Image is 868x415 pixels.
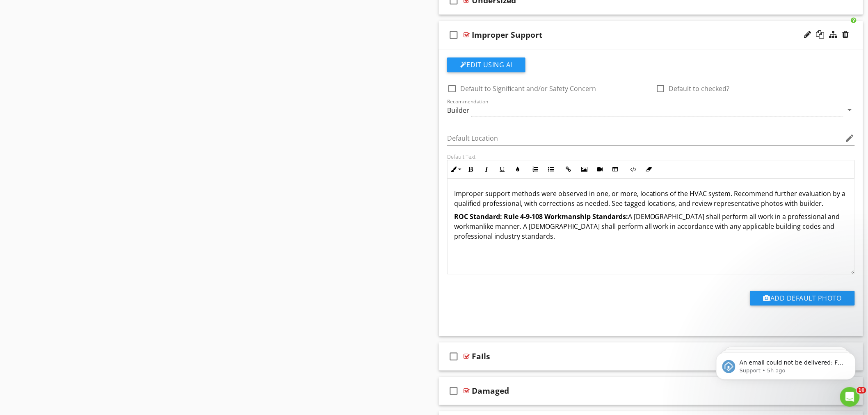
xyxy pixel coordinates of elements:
i: check_box_outline_blank [447,25,460,45]
i: check_box_outline_blank [447,381,460,401]
button: Italic (Ctrl+I) [479,162,494,177]
button: Insert Link (Ctrl+K) [561,162,576,177]
button: Clear Formatting [641,162,656,177]
label: Default to checked? [669,84,730,93]
i: edit [845,133,855,143]
button: Ordered List [528,162,543,177]
button: Unordered List [543,162,559,177]
button: Underline (Ctrl+U) [494,162,510,177]
iframe: Intercom notifications message [704,335,868,393]
div: Fails [472,351,490,361]
span: 10 [857,387,866,394]
div: Damaged [472,386,509,396]
button: Insert Video [592,162,608,177]
p: Improper support methods were observed in one, or more, locations of the HVAC system. Recommend f... [454,189,848,208]
i: check_box_outline_blank [447,347,460,366]
button: Code View [625,162,641,177]
button: Bold (Ctrl+B) [463,162,479,177]
strong: ROC Standard: Rule 4-9-108 Workmanship Standards: [454,212,628,221]
div: Improper Support [472,30,542,40]
input: Default Location [447,132,843,145]
div: Default Text [447,153,855,160]
button: Colors [510,162,525,177]
button: Edit Using AI [447,57,525,72]
label: Default to Significant and/or Safety Concern [460,84,596,93]
i: arrow_drop_down [845,105,855,115]
button: Add Default Photo [750,291,855,306]
button: Insert Table [608,162,623,177]
div: Builder [447,107,469,114]
button: Insert Image (Ctrl+P) [576,162,592,177]
p: A [DEMOGRAPHIC_DATA] shall perform all work in a professional and workmanlike manner. A [DEMOGRAP... [454,212,848,241]
iframe: Intercom live chat [840,387,860,407]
